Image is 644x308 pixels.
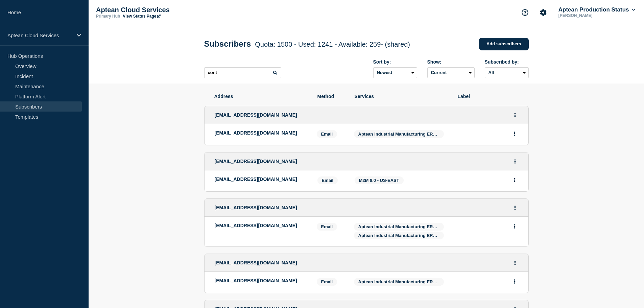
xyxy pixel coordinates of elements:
[123,14,160,19] a: View Status Page
[511,110,519,120] button: Actions
[358,132,525,137] span: Aptean Industrial Manufacturing ERP, Made2Manage Edition 7.x (SG1) - US East
[215,112,297,118] span: [EMAIL_ADDRESS][DOMAIN_NAME]
[96,6,231,14] p: Aptean Cloud Services
[358,233,496,238] span: Aptean Industrial Manufacturing ERP WorkWise Edition - US West
[317,130,337,138] span: Email
[214,94,307,99] span: Address
[518,5,532,20] button: Support
[317,223,337,231] span: Email
[511,156,519,167] button: Actions
[96,14,120,19] p: Primary Hub
[215,260,297,265] span: [EMAIL_ADDRESS][DOMAIN_NAME]
[215,278,307,283] p: [EMAIL_ADDRESS][DOMAIN_NAME]
[510,175,519,185] button: Actions
[215,159,297,164] span: [EMAIL_ADDRESS][DOMAIN_NAME]
[215,176,307,182] p: [EMAIL_ADDRESS][DOMAIN_NAME]
[485,67,529,78] select: Subscribed by
[215,223,307,228] p: [EMAIL_ADDRESS][DOMAIN_NAME]
[317,94,344,99] span: Method
[359,178,399,183] span: M2M 8.0 - US-EAST
[427,67,475,78] select: Deleted
[7,32,72,38] p: Aptean Cloud Services
[458,94,519,99] span: Label
[215,130,307,136] p: [EMAIL_ADDRESS][DOMAIN_NAME]
[510,221,519,232] button: Actions
[479,38,529,50] a: Add subscribers
[557,6,637,13] button: Aptean Production Status
[204,39,410,49] h1: Subscribers
[355,94,448,99] span: Services
[373,67,417,78] select: Sort by
[511,258,519,268] button: Actions
[510,276,519,287] button: Actions
[317,176,338,184] span: Email
[427,59,475,65] div: Show:
[317,278,337,286] span: Email
[255,41,410,48] span: Quota: 1500 - Used: 1241 - Available: 259 - (shared)
[511,203,519,213] button: Actions
[485,59,529,65] div: Subscribed by:
[204,67,281,78] input: Search subscribers
[510,128,519,139] button: Actions
[536,5,550,20] button: Account settings
[557,13,627,18] p: [PERSON_NAME]
[358,224,495,229] span: Aptean Industrial Manufacturing ERP WorkWise Edition - US East
[215,205,297,210] span: [EMAIL_ADDRESS][DOMAIN_NAME]
[358,279,496,284] span: Aptean Industrial Manufacturing ERP WorkWise Edition - US West
[373,59,417,65] div: Sort by:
